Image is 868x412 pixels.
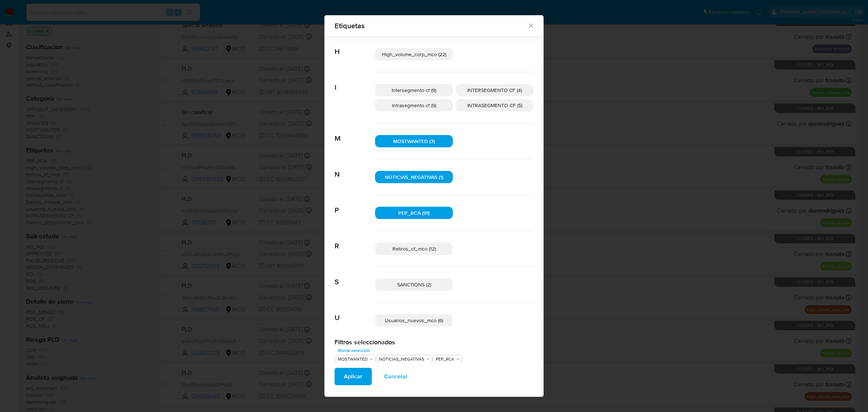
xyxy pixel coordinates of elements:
div: Intersegmento cf (9) [375,84,453,96]
span: H [335,37,375,56]
div: INTRASEGMENTO CF (5) [456,99,533,112]
span: Cancelar [384,369,408,384]
button: Cerrar [527,22,534,29]
span: S [335,267,375,286]
button: Borrar selección [335,346,374,355]
span: High_volume_corp_mco (22) [382,51,446,58]
div: PEP_RCA (91) [375,207,453,219]
button: Aplicar [335,368,372,385]
button: Cancelar [375,368,417,385]
div: MOSTWANTED (3) [375,135,453,147]
span: P [335,195,375,215]
div: Intrasegmento cf (9) [375,99,453,112]
div: NOTICIAS_NEGATIVAS [378,356,426,362]
button: quitar PEP_RCA [455,356,461,362]
span: PEP_RCA (91) [398,209,430,216]
div: PEP_RCA [434,356,456,362]
span: MOSTWANTED (3) [393,138,435,145]
span: INTERSEGMENTO CF (4) [467,87,522,94]
span: I [335,72,375,92]
button: quitar MOSTWANTED [368,356,374,362]
div: Retiros_cf_mco (12) [375,243,453,255]
span: Aplicar [344,369,362,384]
span: Intrasegmento cf (9) [392,102,436,109]
span: R [335,231,375,251]
button: quitar NOTICIAS_NEGATIVAS [425,356,431,362]
div: High_volume_corp_mco (22) [375,48,453,60]
span: Etiquetas [335,22,527,29]
span: Usuarios_nuevos_mco (6) [385,317,443,324]
span: U [335,303,375,322]
span: M [335,123,375,143]
div: Usuarios_nuevos_mco (6) [375,314,453,327]
div: NOTICIAS_NEGATIVAS (1) [375,171,453,183]
h2: Filtros seleccionados [335,338,533,346]
div: MOSTWANTED [336,356,369,362]
span: N [335,159,375,179]
span: SANCTIONS (2) [397,281,431,288]
span: INTRASEGMENTO CF (5) [467,102,522,109]
span: NOTICIAS_NEGATIVAS (1) [385,173,443,181]
span: Intersegmento cf (9) [392,87,436,94]
span: Retiros_cf_mco (12) [392,245,436,252]
div: SANCTIONS (2) [375,278,453,291]
div: INTERSEGMENTO CF (4) [456,84,533,96]
span: Borrar selección [338,347,370,354]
